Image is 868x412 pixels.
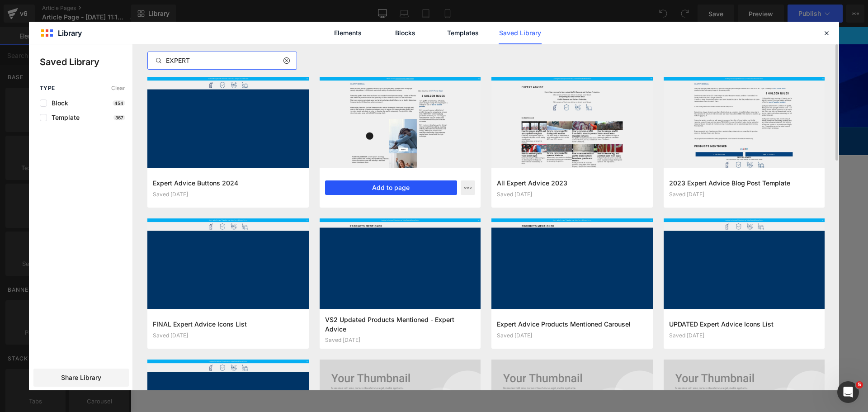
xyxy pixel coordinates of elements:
[47,99,68,107] span: Block
[113,115,125,120] p: 367
[153,319,303,329] h3: FINAL Expert Advice Icons List
[249,5,314,12] strong: Limited Time Offer!
[153,178,303,188] h3: Expert Advice Buttons 2024
[856,381,863,388] span: 5
[40,55,132,69] p: Saved Library
[669,332,820,339] div: Saved [DATE]
[40,85,55,91] span: Type
[326,22,369,44] a: Elements
[388,100,449,128] a: RESOURCES
[325,337,476,343] div: Saved [DATE]
[384,22,427,44] a: Blocks
[111,85,125,91] span: Clear
[620,104,640,124] a: Cart
[98,109,146,120] span: PRODUCTS
[306,109,374,120] span: DEMO GALLERY
[222,109,291,120] span: EXPERT ADVICE
[580,104,600,124] a: Log in
[328,305,410,323] a: Explore Template
[499,22,542,44] a: Saved Library
[457,109,501,120] span: ABOUT US
[837,381,859,403] iframe: Intercom live chat
[441,22,484,44] a: Templates
[325,180,458,195] button: Add to page
[153,332,303,339] div: Saved [DATE]
[457,100,508,128] a: ABOUT US
[325,315,476,333] h3: VS2 Updated Products Mentioned - Expert Advice
[497,191,647,198] div: Saved [DATE]
[669,319,820,329] h3: UPDATED Expert Advice Icons List
[497,319,647,329] h3: Expert Advice Products Mentioned Carousel
[316,5,489,12] a: Save $27.50 with theLine Stripe Remover Value Pack
[600,104,620,124] a: Search
[222,100,298,128] a: EXPERT ADVICE
[113,100,125,106] p: 454
[170,33,519,73] p: All You Need To Succeed In Graffiti Removal & Surface Protection
[601,35,620,48] a: United States of America
[61,373,101,382] span: Share Library
[148,55,297,66] input: Search saved item by name
[383,5,489,12] strong: Line Stripe Remover Value Pack
[47,114,80,121] span: Template
[627,35,646,48] a: Canada
[627,35,646,47] img: Canada
[601,35,620,47] img: United States of America
[112,331,626,337] p: or Drag & Drop elements from left sidebar
[160,100,215,128] a: HOW TO BUY
[153,191,303,198] div: Saved [DATE]
[669,191,820,198] div: Saved [DATE]
[306,100,381,128] a: DEMO GALLERY
[497,178,647,188] h3: All Expert Advice 2023
[669,178,820,188] h3: 2023 Expert Advice Blog Post Template
[497,332,647,339] div: Saved [DATE]
[98,29,161,88] img: World's Best Graffiti Removal Products
[98,100,153,128] a: PRODUCTS
[112,195,626,206] p: Start building your page
[160,109,215,120] span: HOW TO BUY
[388,109,443,120] span: RESOURCES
